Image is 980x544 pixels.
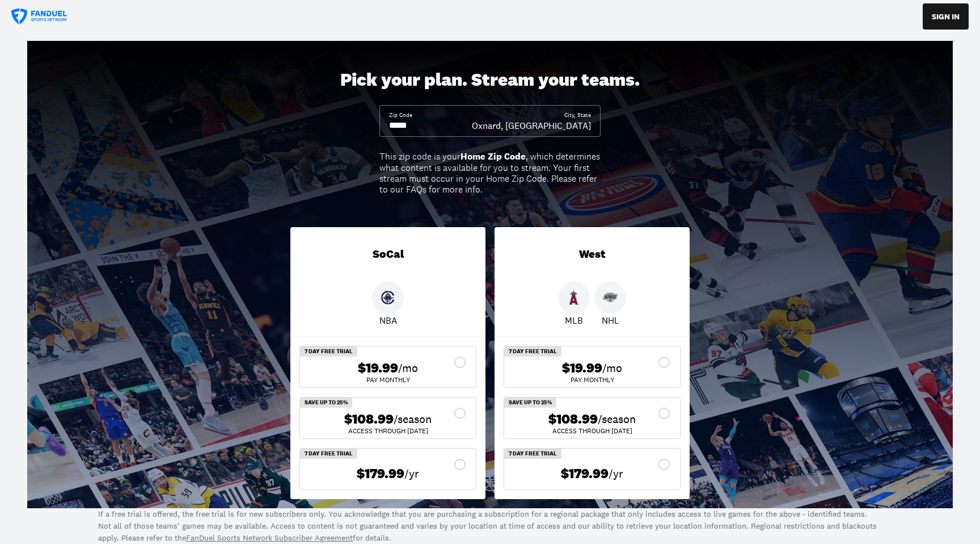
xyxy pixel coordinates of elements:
[602,360,622,376] span: /mo
[309,428,467,434] div: ACCESS THROUGH [DATE]
[565,313,583,327] p: MLB
[513,428,671,434] div: ACCESS THROUGH [DATE]
[598,411,636,427] span: /season
[603,290,618,305] img: Kings
[504,346,561,357] div: 7 Day Free Trial
[358,360,398,376] span: $19.99
[504,449,561,459] div: 7 Day Free Trial
[923,3,969,30] button: SIGN IN
[290,227,485,282] div: SoCal
[472,119,591,132] div: Oxnard, [GEOGRAPHIC_DATA]
[300,346,357,357] div: 7 Day Free Trial
[379,313,397,327] p: NBA
[602,313,619,327] p: NHL
[461,150,526,162] b: Home Zip Code
[513,376,671,383] div: Pay Monthly
[495,227,690,282] div: West
[398,360,418,376] span: /mo
[300,397,352,408] div: SAVE UP TO 25%
[389,111,412,119] div: Zip Code
[379,151,601,195] div: This zip code is your , which determines what content is available for you to stream. Your first ...
[504,397,556,408] div: SAVE UP TO 25%
[357,466,404,482] span: $179.99
[567,290,581,305] img: Angels
[344,411,394,428] span: $108.99
[300,449,357,459] div: 7 Day Free Trial
[98,508,882,544] p: If a free trial is offered, the free trial is for new subscribers only. You acknowledge that you ...
[564,111,591,119] div: City, State
[381,290,395,305] img: Clippers
[340,69,640,91] div: Pick your plan. Stream your teams.
[609,466,623,482] span: /yr
[561,466,609,482] span: $179.99
[186,533,353,543] a: FanDuel Sports Network Subscriber Agreement
[394,411,432,427] span: /season
[562,360,602,376] span: $19.99
[309,376,467,383] div: Pay Monthly
[404,466,419,482] span: /yr
[548,411,598,428] span: $108.99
